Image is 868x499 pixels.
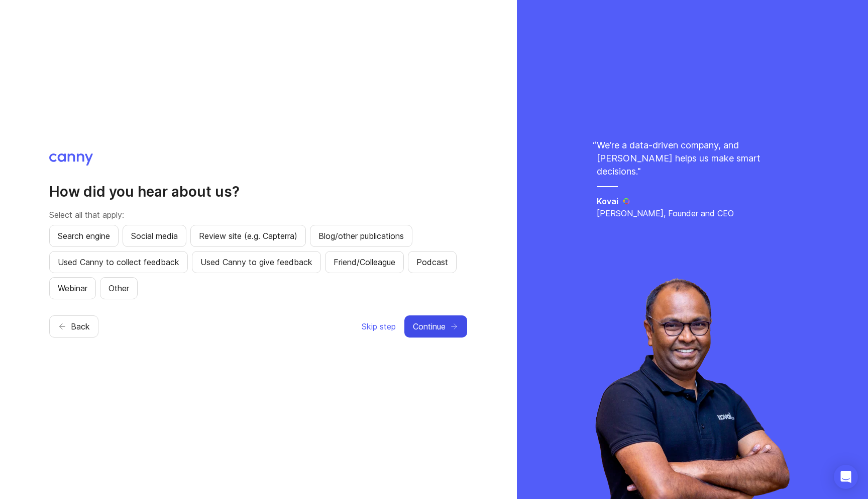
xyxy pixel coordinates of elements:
[49,315,98,338] button: Back
[49,225,119,247] button: Search engine
[108,282,129,294] span: Other
[199,230,297,242] span: Review site (e.g. Capterra)
[123,225,186,247] button: Social media
[71,320,90,332] span: Back
[416,256,448,268] span: Podcast
[325,251,404,273] button: Friend/Colleague
[362,320,396,332] span: Skip step
[200,256,312,268] span: Used Canny to give feedback
[597,207,788,219] p: [PERSON_NAME], Founder and CEO
[834,465,858,489] div: Open Intercom Messenger
[622,197,631,205] img: Kovai logo
[49,183,467,201] h2: How did you hear about us?
[408,251,457,273] button: Podcast
[190,225,306,247] button: Review site (e.g. Capterra)
[404,315,467,338] button: Continue
[597,139,788,178] p: We’re a data-driven company, and [PERSON_NAME] helps us make smart decisions. "
[413,320,446,332] span: Continue
[131,230,178,242] span: Social media
[49,251,188,273] button: Used Canny to collect feedback
[58,282,87,294] span: Webinar
[318,230,404,242] span: Blog/other publications
[597,195,618,207] h5: Kovai
[58,256,179,268] span: Used Canny to collect feedback
[361,315,396,338] button: Skip step
[100,277,138,299] button: Other
[595,278,789,499] img: saravana-fdffc8c2a6fa09d1791ca03b1e989ae1.webp
[58,230,110,242] span: Search engine
[192,251,321,273] button: Used Canny to give feedback
[49,209,467,221] p: Select all that apply:
[310,225,412,247] button: Blog/other publications
[49,153,93,165] img: Canny logo
[334,256,395,268] span: Friend/Colleague
[49,277,96,299] button: Webinar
